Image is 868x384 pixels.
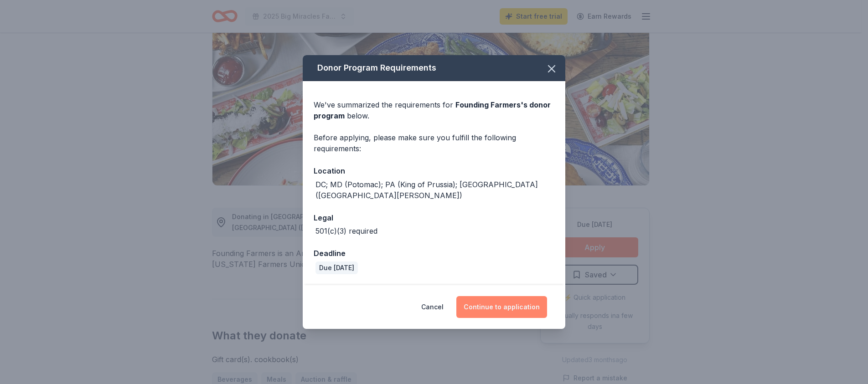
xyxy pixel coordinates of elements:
[315,225,377,236] div: 501(c)(3) required
[314,165,554,177] div: Location
[314,132,554,154] div: Before applying, please make sure you fulfill the following requirements:
[315,261,358,274] div: Due [DATE]
[303,55,565,81] div: Donor Program Requirements
[421,296,444,318] button: Cancel
[315,179,554,201] div: DC; MD (Potomac); PA (King of Prussia); [GEOGRAPHIC_DATA] ([GEOGRAPHIC_DATA][PERSON_NAME])
[314,99,554,121] div: We've summarized the requirements for below.
[314,212,554,224] div: Legal
[456,296,547,318] button: Continue to application
[314,247,554,259] div: Deadline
